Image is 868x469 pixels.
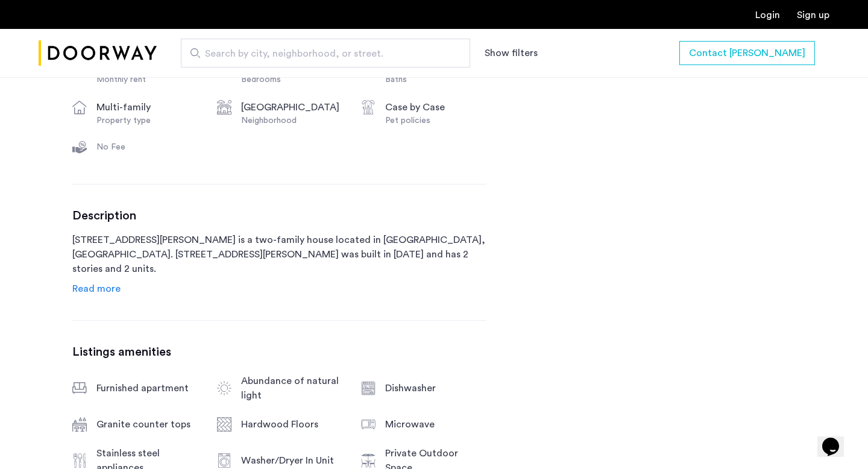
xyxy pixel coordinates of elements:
[96,115,198,127] div: Property type
[797,10,829,20] a: Registration
[72,233,486,276] p: [STREET_ADDRESS][PERSON_NAME] is a two-family house located in [GEOGRAPHIC_DATA], [GEOGRAPHIC_DAT...
[96,100,198,115] div: multi-family
[72,345,486,359] h3: Listings amenities
[689,46,805,60] span: Contact [PERSON_NAME]
[241,115,342,127] div: Neighborhood
[205,46,436,61] span: Search by city, neighborhood, or street.
[385,74,486,86] div: Baths
[817,421,856,457] iframe: chat widget
[96,74,198,86] div: Monthly rent
[72,209,486,223] h3: Description
[241,100,342,115] div: [GEOGRAPHIC_DATA]
[72,282,121,296] a: Read info
[755,10,780,20] a: Login
[385,115,486,127] div: Pet policies
[72,284,121,294] span: Read more
[241,453,342,468] div: Washer/Dryer In Unit
[96,417,198,432] div: Granite counter tops
[241,74,342,86] div: Bedrooms
[96,381,198,395] div: Furnished apartment
[241,374,342,403] div: Abundance of natural light
[679,41,815,65] button: button
[385,417,486,432] div: Microwave
[39,31,157,76] a: Cazamio Logo
[385,100,486,115] div: Case by Case
[181,39,470,68] input: Apartment Search
[241,417,342,432] div: Hardwood Floors
[485,46,538,60] button: Show or hide filters
[39,31,157,76] img: logo
[96,141,198,153] div: No Fee
[385,381,486,395] div: Dishwasher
